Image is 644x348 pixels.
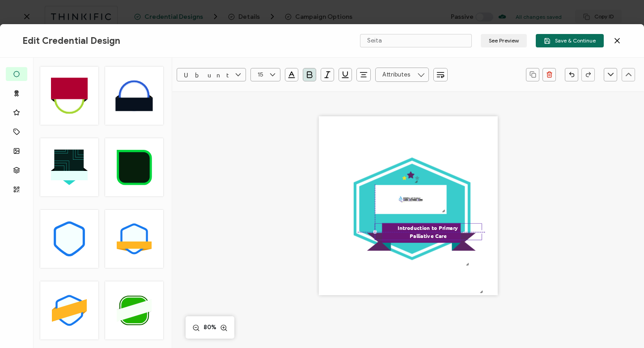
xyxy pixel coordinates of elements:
[536,34,604,47] button: Save & Continue
[544,38,596,44] span: Save & Continue
[22,35,120,47] span: Edit Credential Design
[375,68,429,82] input: Attributes
[398,224,459,239] pre: Introduction to Primary Palliative Care
[360,34,472,47] input: Name your certificate
[202,323,218,332] span: 80%
[481,34,527,47] button: See Preview
[599,305,644,348] iframe: Chat Widget
[177,68,246,81] input: Select
[250,68,280,81] input: Select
